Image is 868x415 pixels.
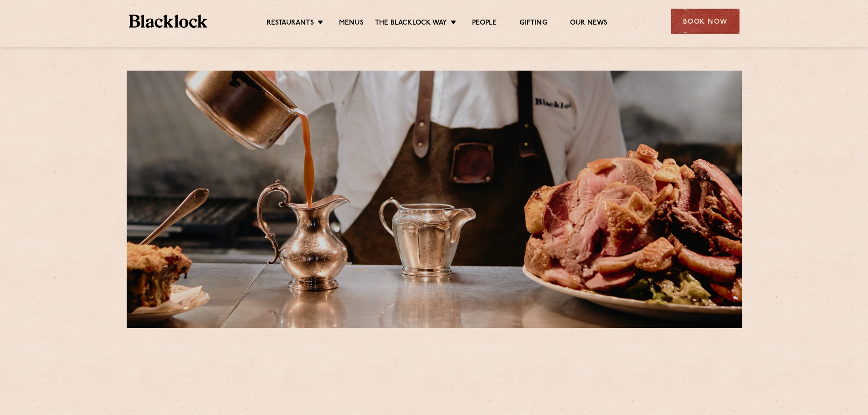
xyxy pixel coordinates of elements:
img: BL_Textured_Logo-footer-cropped.svg [129,15,208,28]
a: Menus [339,19,364,29]
a: Our News [570,19,608,29]
a: Gifting [519,19,547,29]
a: Restaurants [267,19,314,29]
a: People [472,19,497,29]
div: Book Now [671,9,740,34]
a: The Blacklock Way [375,19,447,29]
